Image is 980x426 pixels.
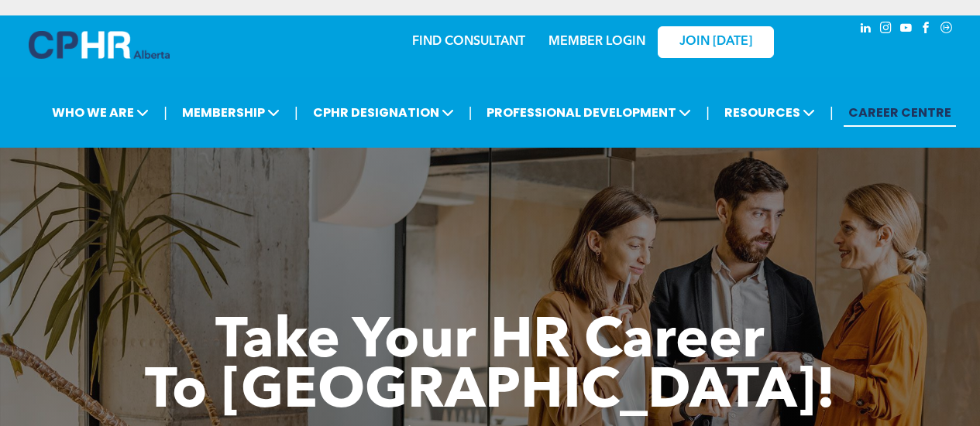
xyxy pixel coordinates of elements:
span: To [GEOGRAPHIC_DATA]! [145,365,836,421]
a: Social network [938,19,955,40]
span: JOIN [DATE] [679,35,752,49]
span: CPHR DESIGNATION [308,98,459,127]
a: CAREER CENTRE [844,98,956,127]
a: youtube [898,19,915,40]
li: | [294,97,298,128]
img: A blue and white logo for cp alberta [29,31,170,59]
a: instagram [878,19,895,40]
li: | [469,97,473,128]
a: MEMBER LOGIN [548,36,645,48]
li: | [706,97,710,128]
span: MEMBERSHIP [177,98,284,127]
span: Take Your HR Career [215,315,765,370]
a: FIND CONSULTANT [412,36,525,48]
li: | [163,97,167,128]
span: PROFESSIONAL DEVELOPMENT [482,98,696,127]
a: JOIN [DATE] [658,26,774,58]
span: WHO WE ARE [47,98,153,127]
a: linkedin [858,19,875,40]
span: RESOURCES [720,98,820,127]
li: | [830,97,834,128]
a: facebook [918,19,935,40]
